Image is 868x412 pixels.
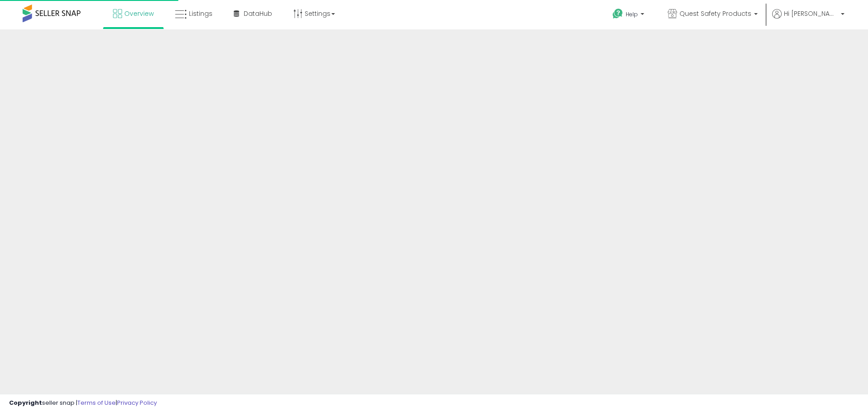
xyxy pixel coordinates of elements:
[117,398,157,407] a: Privacy Policy
[626,10,638,18] span: Help
[77,398,116,407] a: Terms of Use
[9,399,157,407] div: seller snap | |
[124,9,154,18] span: Overview
[784,9,838,18] span: Hi [PERSON_NAME]
[189,9,212,18] span: Listings
[605,1,653,29] a: Help
[612,8,623,19] i: Get Help
[9,398,42,407] strong: Copyright
[772,9,844,29] a: Hi [PERSON_NAME]
[244,9,272,18] span: DataHub
[679,9,751,18] span: Quest Safety Products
